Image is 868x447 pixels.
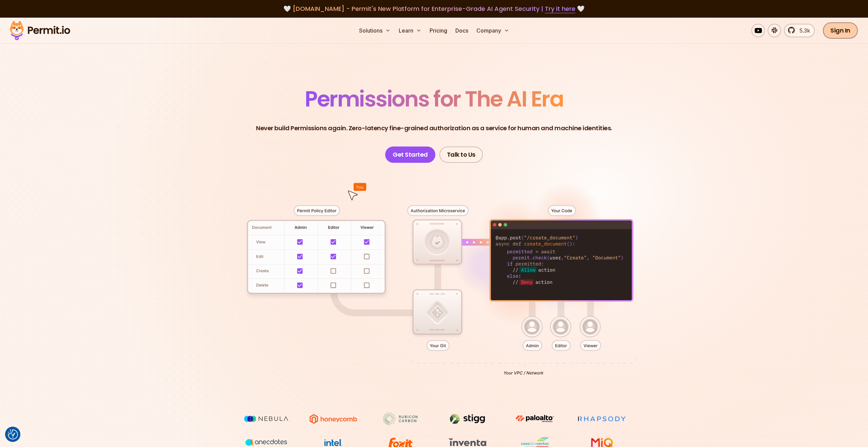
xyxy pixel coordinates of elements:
[356,24,393,37] button: Solutions
[474,24,512,37] button: Company
[8,429,18,440] img: Revisit consent button
[308,412,359,425] img: Honeycomb
[439,147,483,163] a: Talk to Us
[509,412,560,425] img: paloalto
[241,412,292,425] img: Nebula
[396,24,424,37] button: Learn
[8,429,18,440] button: Consent Preferences
[453,24,471,37] a: Docs
[545,4,575,13] a: Try it here
[375,412,426,425] img: Rubicon
[7,19,73,42] img: Permit logo
[795,26,810,35] span: 5.3k
[442,412,493,425] img: Stigg
[16,4,852,14] div: 🤍 🤍
[385,147,435,163] a: Get Started
[576,412,627,425] img: Rhapsody Health
[823,22,858,39] a: Sign In
[293,4,575,13] span: [DOMAIN_NAME] - Permit's New Platform for Enterprise-Grade AI Agent Security |
[784,24,815,37] a: 5.3k
[256,123,612,133] p: Never build Permissions again. Zero-latency fine-grained authorization as a service for human and...
[305,84,563,114] span: Permissions for The AI Era
[427,24,450,37] a: Pricing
